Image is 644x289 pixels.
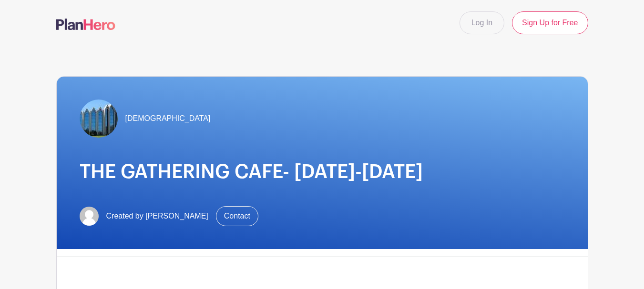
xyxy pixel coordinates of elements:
img: default-ce2991bfa6775e67f084385cd625a349d9dcbb7a52a09fb2fda1e96e2d18dcdb.png [80,207,99,226]
a: Log In [460,11,504,34]
span: Created by [PERSON_NAME] [106,210,208,222]
h1: THE GATHERING CAFE- [DATE]-[DATE] [80,160,565,183]
a: Contact [216,206,258,226]
span: [DEMOGRAPHIC_DATA] [125,113,211,124]
img: TheGathering.jpeg [80,100,118,138]
img: logo-507f7623f17ff9eddc593b1ce0a138ce2505c220e1c5a4e2b4648c50719b7d32.svg [56,19,115,30]
a: Sign Up for Free [512,11,588,34]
